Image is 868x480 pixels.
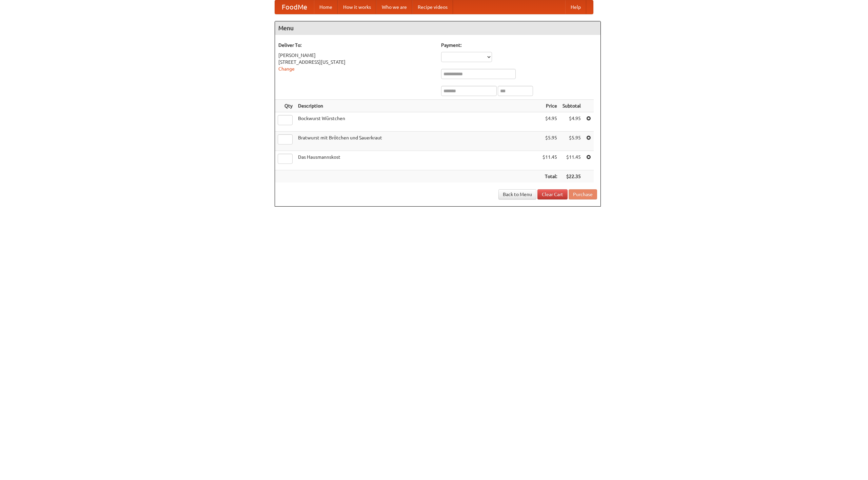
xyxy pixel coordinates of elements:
[569,189,597,199] button: Purchase
[560,151,584,170] td: $11.45
[540,151,560,170] td: $11.45
[537,189,568,199] a: Clear Cart
[278,66,295,72] a: Change
[376,0,412,14] a: Who we are
[295,112,540,132] td: Bockwurst Würstchen
[278,59,434,65] div: [STREET_ADDRESS][US_STATE]
[540,112,560,132] td: $4.95
[275,21,600,35] h4: Menu
[560,112,584,132] td: $4.95
[295,151,540,170] td: Das Hausmannskost
[412,0,453,14] a: Recipe videos
[278,52,434,59] div: [PERSON_NAME]
[275,100,295,112] th: Qty
[295,132,540,151] td: Bratwurst mit Brötchen und Sauerkraut
[540,100,560,112] th: Price
[278,42,434,49] h5: Deliver To:
[540,170,560,183] th: Total:
[560,170,584,183] th: $22.35
[314,0,338,14] a: Home
[275,0,314,14] a: FoodMe
[560,132,584,151] td: $5.95
[441,42,597,49] h5: Payment:
[498,189,536,199] a: Back to Menu
[565,0,586,14] a: Help
[295,100,540,112] th: Description
[560,100,584,112] th: Subtotal
[338,0,376,14] a: How it works
[540,132,560,151] td: $5.95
